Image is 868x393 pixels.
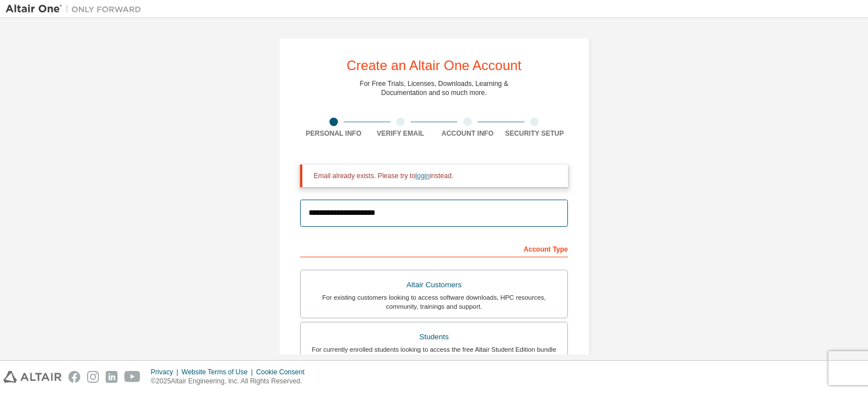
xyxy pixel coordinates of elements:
div: Email already exists. Please try to instead. [314,171,559,180]
div: Altair Customers [307,277,561,293]
img: facebook.svg [68,371,80,383]
div: Cookie Consent [256,368,311,377]
div: Account Info [434,129,501,138]
div: Privacy [151,368,181,377]
img: altair_logo.svg [3,371,62,383]
div: For currently enrolled students looking to access the free Altair Student Edition bundle and all ... [307,345,561,363]
div: For Free Trials, Licenses, Downloads, Learning & Documentation and so much more. [360,79,509,97]
a: login [415,172,429,180]
img: Altair One [6,3,147,15]
div: Create an Altair One Account [346,59,522,72]
div: Account Type [300,239,568,257]
div: For existing customers looking to access software downloads, HPC resources, community, trainings ... [307,293,561,311]
p: © 2025 Altair Engineering, Inc. All Rights Reserved. [151,377,311,386]
img: linkedin.svg [106,371,118,383]
div: Students [307,329,561,345]
div: Security Setup [501,129,568,138]
div: Website Terms of Use [181,368,256,377]
img: instagram.svg [87,371,99,383]
div: Verify Email [367,129,435,138]
div: Personal Info [300,129,367,138]
img: youtube.svg [124,371,141,383]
